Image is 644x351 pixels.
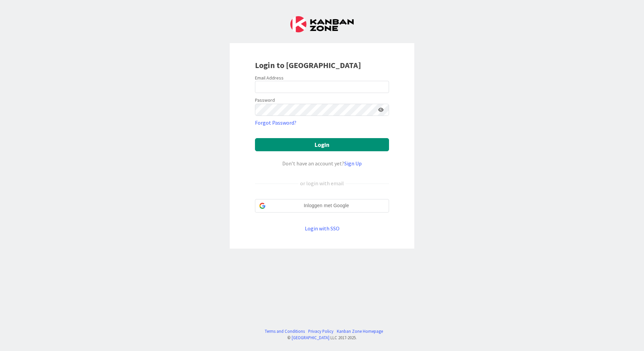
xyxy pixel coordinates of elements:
div: Inloggen met Google [255,199,389,213]
a: Privacy Policy [308,328,333,334]
a: Login with SSO [305,225,340,232]
label: Email Address [255,75,284,81]
img: Kanban Zone [290,16,354,32]
a: Terms and Conditions [265,328,305,334]
a: [GEOGRAPHIC_DATA] [292,335,329,340]
label: Password [255,97,275,104]
b: Login to [GEOGRAPHIC_DATA] [255,60,361,70]
a: Forgot Password? [255,119,296,127]
a: Sign Up [344,160,362,167]
a: Kanban Zone Homepage [337,328,383,334]
div: or login with email [298,179,346,187]
div: Don’t have an account yet? [255,159,389,167]
div: © LLC 2017- 2025 . [261,334,383,341]
button: Login [255,138,389,151]
span: Inloggen met Google [268,202,385,209]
